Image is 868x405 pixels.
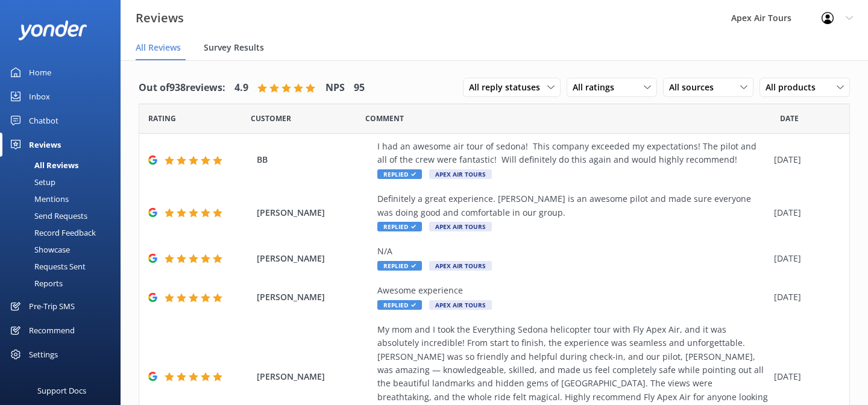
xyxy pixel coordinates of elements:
span: Date [780,113,799,124]
div: [DATE] [774,206,834,219]
div: Reviews [29,133,61,157]
span: Apex Air Tours [429,261,492,271]
a: All Reviews [7,157,121,174]
div: [DATE] [774,290,834,304]
a: Requests Sent [7,258,121,275]
a: Mentions [7,190,121,207]
div: Requests Sent [7,258,86,275]
span: Date [148,113,176,124]
div: Send Requests [7,207,87,224]
div: Settings [29,342,58,366]
span: Replied [377,169,422,179]
span: Survey Results [204,42,264,54]
div: Chatbot [29,108,58,133]
span: Apex Air Tours [429,169,492,179]
span: [PERSON_NAME] [257,370,371,383]
div: Reports [7,275,63,292]
a: Reports [7,275,121,292]
h4: NPS [325,80,345,96]
a: Record Feedback [7,224,121,241]
span: Date [251,113,291,124]
div: [DATE] [774,252,834,265]
div: Recommend [29,318,75,342]
span: All products [766,81,823,94]
span: All ratings [573,81,621,94]
span: [PERSON_NAME] [257,290,371,304]
div: Support Docs [37,378,86,403]
span: BB [257,153,371,166]
img: yonder-white-logo.png [18,20,87,40]
div: Definitely a great experience. [PERSON_NAME] is an awesome pilot and made sure everyone was doing... [377,192,768,219]
h4: 4.9 [234,80,248,96]
div: Setup [7,174,55,190]
a: Setup [7,174,121,190]
div: Pre-Trip SMS [29,294,75,318]
a: Showcase [7,241,121,258]
div: [DATE] [774,153,834,166]
span: [PERSON_NAME] [257,252,371,265]
span: Question [365,113,404,124]
div: Mentions [7,190,69,207]
h3: Reviews [136,8,184,28]
span: Replied [377,222,422,231]
div: [DATE] [774,370,834,383]
span: Replied [377,261,422,271]
span: Replied [377,300,422,310]
span: Apex Air Tours [429,300,492,310]
div: N/A [377,245,768,258]
span: All sources [669,81,721,94]
a: Send Requests [7,207,121,224]
div: Home [29,60,51,84]
span: All reply statuses [469,81,547,94]
div: Awesome experience [377,284,768,297]
div: Record Feedback [7,224,96,241]
span: Apex Air Tours [429,222,492,231]
div: Inbox [29,84,50,108]
div: All Reviews [7,157,78,174]
span: [PERSON_NAME] [257,206,371,219]
h4: 95 [354,80,365,96]
span: All Reviews [136,42,181,54]
h4: Out of 938 reviews: [139,80,225,96]
div: Showcase [7,241,70,258]
div: I had an awesome air tour of sedona! This company exceeded my expectations! The pilot and all of ... [377,140,768,167]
